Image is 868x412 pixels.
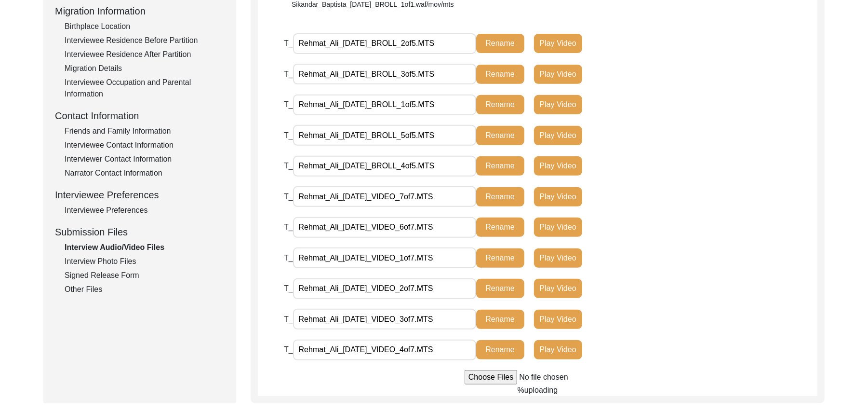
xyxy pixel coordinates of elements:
[65,284,225,295] div: Other Files
[65,35,225,46] div: Interviewee Residence Before Partition
[65,125,225,137] div: Friends and Family Information
[284,162,293,170] span: T_
[65,270,225,281] div: Signed Release Form
[65,242,225,253] div: Interview Audio/Video Files
[476,156,524,176] button: Rename
[476,126,524,145] button: Rename
[476,218,524,237] button: Rename
[476,248,524,268] button: Rename
[534,279,582,298] button: Play Video
[284,70,293,78] span: T_
[65,139,225,151] div: Interviewee Contact Information
[284,315,293,323] span: T_
[284,345,293,354] span: T_
[65,167,225,179] div: Narrator Contact Information
[534,340,582,359] button: Play Video
[534,65,582,84] button: Play Video
[55,109,225,123] div: Contact Information
[65,63,225,74] div: Migration Details
[476,95,524,114] button: Rename
[534,95,582,114] button: Play Video
[284,100,293,109] span: T_
[534,34,582,53] button: Play Video
[65,49,225,60] div: Interviewee Residence After Partition
[476,34,524,53] button: Rename
[476,65,524,84] button: Rename
[476,310,524,329] button: Rename
[65,205,225,216] div: Interviewee Preferences
[518,386,524,394] span: %
[65,77,225,100] div: Interviewee Occupation and Parental Information
[476,340,524,359] button: Rename
[284,254,293,262] span: T_
[55,188,225,202] div: Interviewee Preferences
[284,39,293,47] span: T_
[55,225,225,239] div: Submission Files
[65,256,225,267] div: Interview Photo Files
[534,310,582,329] button: Play Video
[524,386,558,394] span: uploading
[534,156,582,176] button: Play Video
[284,284,293,292] span: T_
[284,192,293,201] span: T_
[284,223,293,231] span: T_
[55,4,225,18] div: Migration Information
[476,187,524,206] button: Rename
[65,153,225,165] div: Interviewer Contact Information
[476,279,524,298] button: Rename
[534,248,582,268] button: Play Video
[534,218,582,237] button: Play Video
[284,131,293,139] span: T_
[534,187,582,206] button: Play Video
[534,126,582,145] button: Play Video
[65,21,225,32] div: Birthplace Location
